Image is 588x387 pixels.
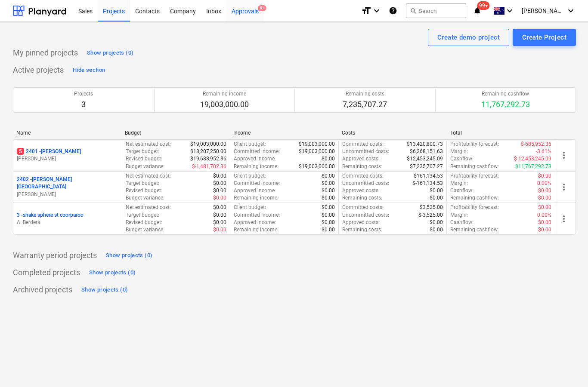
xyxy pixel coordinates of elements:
p: Target budget : [126,148,159,155]
p: $161,134.53 [414,172,443,180]
i: format_size [361,6,371,16]
p: $-1,481,702.36 [192,163,226,170]
p: $0.00 [213,204,226,211]
p: $-685,952.36 [521,141,551,148]
p: $0.00 [213,172,226,180]
p: Net estimated cost : [126,141,171,148]
p: Budget variance : [126,226,164,233]
button: Create demo project [428,29,509,46]
p: $0.00 [430,226,443,233]
p: Client budget : [234,141,266,148]
p: [PERSON_NAME] [17,155,118,163]
div: 3 -shake sphere st coorparooA. Berdera [17,212,118,226]
p: Approved costs : [342,219,380,226]
p: 0.00% [537,180,551,187]
p: $0.00 [322,155,335,163]
p: $13,420,800.73 [407,141,443,148]
p: -3.61% [536,148,551,155]
p: Cashflow : [450,155,473,163]
div: Show projects (0) [89,268,136,278]
p: Revised budget : [126,219,162,226]
span: more_vert [559,182,569,192]
i: Knowledge base [389,6,397,16]
p: $0.00 [430,194,443,202]
p: $7,235,707.27 [410,163,443,170]
p: Remaining income : [234,194,279,202]
p: $0.00 [538,172,551,180]
p: Projects [74,90,93,98]
p: Client budget : [234,204,266,211]
p: $0.00 [322,172,335,180]
p: $0.00 [538,219,551,226]
p: Target budget : [126,180,159,187]
p: $-3,525.00 [418,212,443,219]
p: $12,453,245.09 [407,155,443,163]
p: $3,525.00 [420,204,443,211]
p: Margin : [450,148,468,155]
span: [PERSON_NAME] [522,7,565,14]
p: Approved costs : [342,187,380,194]
span: more_vert [559,150,569,160]
p: 11,767,292.73 [481,99,530,110]
p: Remaining cashflow : [450,194,499,202]
div: 2402 -[PERSON_NAME][GEOGRAPHIC_DATA][PERSON_NAME] [17,176,118,198]
p: Uncommitted costs : [342,212,389,219]
p: Remaining income : [234,163,279,170]
p: $19,003,000.00 [299,148,335,155]
div: Show projects (0) [87,48,133,58]
div: Costs [342,130,443,136]
p: 19,003,000.00 [200,99,249,110]
p: $0.00 [213,219,226,226]
div: Name [16,130,118,136]
p: Target budget : [126,212,159,219]
p: $19,003,000.00 [299,141,335,148]
p: $0.00 [430,219,443,226]
button: Search [406,3,466,18]
p: Approved income : [234,219,276,226]
iframe: Chat Widget [545,346,588,387]
p: $0.00 [322,212,335,219]
div: 52401 -[PERSON_NAME][PERSON_NAME] [17,148,118,163]
p: Profitability forecast : [450,141,499,148]
p: Committed costs : [342,204,384,211]
p: Committed costs : [342,172,384,180]
div: Total [450,130,552,136]
p: Approved costs : [342,155,380,163]
div: Income [233,130,335,136]
p: $0.00 [538,226,551,233]
button: Show projects (0) [85,46,136,60]
div: Create demo project [437,32,500,43]
span: search [410,7,417,14]
p: Remaining cashflow [481,90,530,98]
i: keyboard_arrow_down [371,6,382,16]
p: $19,003,000.00 [299,163,335,170]
p: Warranty period projects [13,250,97,261]
button: Show projects (0) [79,283,130,297]
p: Committed income : [234,212,280,219]
p: $0.00 [322,226,335,233]
p: Net estimated cost : [126,172,171,180]
button: Create Project [513,29,576,46]
p: $-161,134.53 [412,180,443,187]
p: Committed costs : [342,141,384,148]
div: Show projects (0) [81,285,128,295]
i: notifications [473,6,482,16]
p: Approved income : [234,187,276,194]
p: $0.00 [213,194,226,202]
p: $0.00 [213,187,226,194]
span: 5 [17,148,24,155]
p: $0.00 [538,194,551,202]
p: My pinned projects [13,48,78,58]
p: $0.00 [213,226,226,233]
button: Show projects (0) [104,249,155,262]
p: $0.00 [322,194,335,202]
p: Budget variance : [126,194,164,202]
p: Completed projects [13,267,80,278]
p: $-12,453,245.09 [514,155,551,163]
p: Remaining costs [343,90,387,98]
p: Profitability forecast : [450,172,499,180]
p: [PERSON_NAME] [17,191,118,198]
p: Uncommitted costs : [342,180,389,187]
div: Budget [125,130,226,136]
